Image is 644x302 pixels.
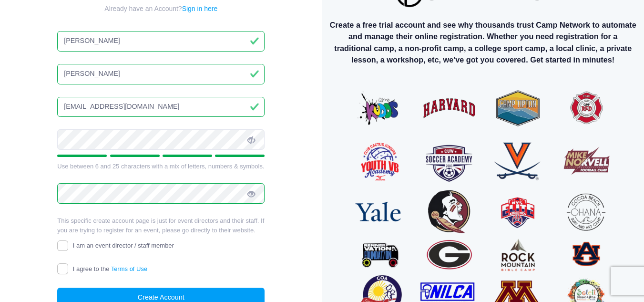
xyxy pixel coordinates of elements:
[182,5,218,12] a: Sign in here
[73,242,174,249] span: I am an event director / staff member
[57,216,265,235] p: This specific create account page is just for event directors and their staff. If you are trying ...
[57,4,265,14] div: Already have an Account?
[57,97,265,117] input: Email
[57,31,265,52] input: First Name
[73,265,147,272] span: I agree to the
[57,240,68,251] input: I am an event director / staff member
[57,64,265,84] input: Last Name
[330,19,636,66] p: Create a free trial account and see why thousands trust Camp Network to automate and manage their...
[57,162,265,171] div: Use between 6 and 25 characters with a mix of letters, numbers & symbols.
[57,263,68,274] input: I agree to theTerms of Use
[111,265,148,272] a: Terms of Use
